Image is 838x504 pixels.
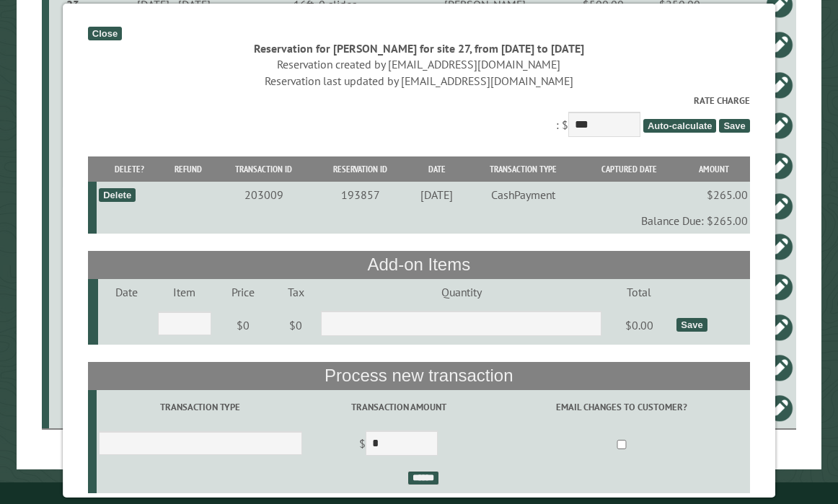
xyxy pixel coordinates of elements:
[88,27,122,40] div: Close
[55,37,90,52] div: 10
[98,279,156,305] td: Date
[304,425,493,465] td: $
[88,94,750,107] label: Rate Charge
[88,73,750,89] div: Reservation last updated by [EMAIL_ADDRESS][DOMAIN_NAME]
[55,401,90,415] div: 21
[88,362,750,389] th: Process new transaction
[55,118,90,133] div: 30
[55,159,90,173] div: 24
[407,156,466,182] th: Date
[55,280,90,294] div: 25
[676,318,707,332] div: Save
[213,279,273,305] td: Price
[97,208,750,234] td: Balance Due: $265.00
[720,119,750,133] span: Save
[55,78,90,92] div: 8
[88,251,750,278] th: Add-on Items
[466,156,581,182] th: Transaction Type
[88,40,750,56] div: Reservation for [PERSON_NAME] for site 27, from [DATE] to [DATE]
[88,94,750,141] div: : $
[156,279,213,305] td: Item
[55,361,90,375] div: 30
[97,156,162,182] th: Delete?
[495,400,748,414] label: Email changes to customer?
[214,182,313,208] td: 203009
[678,156,750,182] th: Amount
[55,199,90,213] div: 25
[214,156,313,182] th: Transaction ID
[273,305,319,345] td: $0
[55,239,90,254] div: 27
[99,400,302,414] label: Transaction Type
[313,156,407,182] th: Reservation ID
[319,279,604,305] td: Quantity
[466,182,581,208] td: CashPayment
[213,305,273,345] td: $0
[88,56,750,72] div: Reservation created by [EMAIL_ADDRESS][DOMAIN_NAME]
[313,182,407,208] td: 193857
[162,156,214,182] th: Refund
[581,156,678,182] th: Captured Date
[55,320,90,335] div: 24
[407,182,466,208] td: [DATE]
[678,182,750,208] td: $265.00
[604,279,674,305] td: Total
[99,188,136,202] div: Delete
[643,119,717,133] span: Auto-calculate
[273,279,319,305] td: Tax
[306,400,490,414] label: Transaction Amount
[604,305,674,345] td: $0.00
